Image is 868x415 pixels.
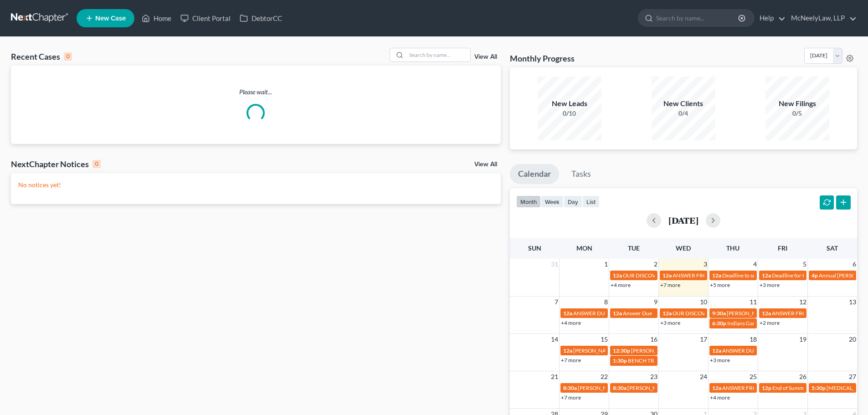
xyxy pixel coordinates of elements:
span: [PERSON_NAME]- Mediation [727,310,797,317]
span: [PERSON_NAME]- Jury Trial [627,384,695,391]
button: list [582,195,600,208]
a: +7 more [660,282,680,288]
span: 12a [663,272,672,279]
span: 31 [550,259,559,270]
span: 7 [554,297,559,307]
span: 1:30p [613,357,627,364]
div: 0 [92,160,101,168]
span: [PERSON_NAME]- 9th monthly payment due [573,347,680,354]
span: 10 [699,297,708,307]
span: New Case [95,15,126,22]
span: 12a [613,272,622,279]
span: Tue [628,244,640,252]
span: 15 [600,334,609,345]
div: New Filings [765,98,829,109]
span: 24 [699,371,708,382]
span: 9 [653,297,658,307]
span: 12a [712,272,721,279]
div: 0/4 [652,109,715,118]
span: OUR DISCOVERY RESPONSES DUE [DATE] [623,272,727,279]
span: 23 [649,371,658,382]
p: Please wait... [11,87,501,97]
span: Sat [827,244,838,252]
span: ANSWER DUE FROM DEFENDANTS [DATE] [722,347,829,354]
span: 26 [798,371,807,382]
a: +4 more [611,282,631,288]
span: 12a [663,310,672,317]
span: Answer Due [623,310,652,317]
span: 12p [762,384,771,391]
span: 5:30p [812,384,826,391]
span: 20 [848,334,857,345]
div: 0/10 [538,109,601,118]
a: +7 more [561,394,581,401]
span: 9:30a [712,310,726,317]
a: DebtorCC [235,10,287,26]
span: 16 [649,334,658,345]
a: +2 more [760,319,780,326]
span: 4p [812,272,818,279]
div: 0 [64,52,72,61]
span: 12a [762,272,771,279]
span: Deadline to submit mediation submissions [722,272,822,279]
span: OUR DISCOVERY RESPONSES DUE [DATE] [673,310,776,317]
span: Wed [676,244,691,252]
h2: [DATE] [668,215,699,225]
a: View All [474,54,497,60]
div: Recent Cases [11,51,72,62]
a: Client Portal [176,10,235,26]
button: week [541,195,564,208]
span: 3 [703,259,708,270]
span: [PERSON_NAME]- Jury Trial [578,384,645,391]
a: McNeelyLaw, LLP [786,10,857,26]
span: 19 [798,334,807,345]
span: 12a [563,347,572,354]
span: Mon [576,244,592,252]
a: +4 more [710,394,730,401]
span: 8:30a [563,384,577,391]
span: End of Summer Cookout [772,384,831,391]
span: Sun [528,244,541,252]
input: Search by name... [406,48,470,61]
span: 12a [613,310,622,317]
span: 11 [749,297,758,307]
input: Search by name... [656,10,740,26]
span: 12a [712,347,721,354]
a: Help [755,10,786,26]
span: [PERSON_NAME] Small Claims [631,347,704,354]
span: Indians Game [727,320,760,327]
span: 12 [798,297,807,307]
span: 2 [653,259,658,270]
button: month [516,195,541,208]
span: 18 [749,334,758,345]
h3: Monthly Progress [510,53,575,64]
span: 1 [603,259,609,270]
p: No notices yet! [18,180,493,190]
div: New Leads [538,98,601,109]
span: 21 [550,371,559,382]
a: Tasks [563,164,599,184]
span: 12a [712,384,721,391]
a: +5 more [710,282,730,288]
span: 25 [749,371,758,382]
span: 8:30a [613,384,627,391]
a: +4 more [561,319,581,326]
div: NextChapter Notices [11,159,101,169]
span: 22 [600,371,609,382]
a: View All [474,161,497,168]
span: 27 [848,371,857,382]
span: 5 [802,259,807,270]
span: 12a [762,310,771,317]
div: New Clients [652,98,715,109]
a: +3 more [760,282,780,288]
a: Calendar [510,164,559,184]
span: Fri [778,244,787,252]
a: +3 more [660,319,680,326]
span: 14 [550,334,559,345]
span: 17 [699,334,708,345]
button: day [564,195,582,208]
div: 0/5 [765,109,829,118]
span: 8 [603,297,609,307]
span: 12:30p [613,347,630,354]
span: 12a [563,310,572,317]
